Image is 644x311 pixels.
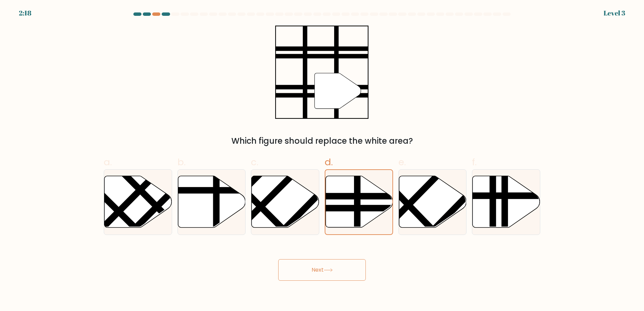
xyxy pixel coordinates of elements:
span: c. [251,155,258,169]
span: d. [325,155,333,169]
span: b. [178,155,186,169]
span: a. [104,155,112,169]
div: Level 3 [604,8,625,18]
div: Which figure should replace the white area? [108,135,536,147]
button: Next [278,259,366,281]
span: e. [398,155,406,169]
span: f. [472,155,477,169]
g: " [315,73,361,108]
div: 2:18 [19,8,31,18]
